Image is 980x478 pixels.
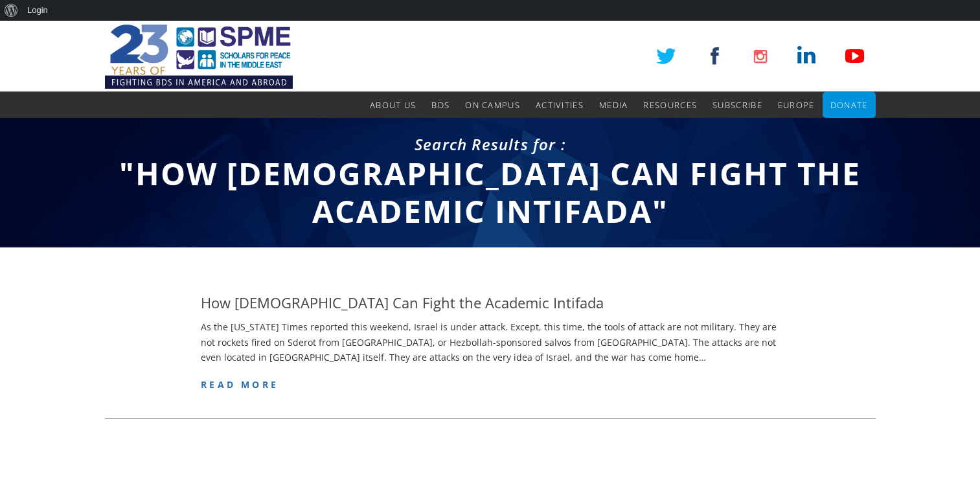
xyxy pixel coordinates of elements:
[536,99,584,111] span: Activities
[830,99,868,111] span: Donate
[370,92,416,118] a: About Us
[830,92,868,118] a: Donate
[201,293,604,313] h4: How [DEMOGRAPHIC_DATA] Can Fight the Academic Intifada
[712,99,762,111] span: Subscribe
[712,92,762,118] a: Subscribe
[105,21,293,92] img: SPME
[431,92,450,118] a: BDS
[119,152,861,232] span: "How [DEMOGRAPHIC_DATA] Can Fight the Academic Intifada"
[465,99,520,111] span: On Campus
[536,92,584,118] a: Activities
[201,319,779,365] p: As the [US_STATE] Times reported this weekend, Israel is under attack. Except, this time, the too...
[105,133,876,155] div: Search Results for :
[599,99,628,111] span: Media
[599,92,628,118] a: Media
[778,92,815,118] a: Europe
[778,99,815,111] span: Europe
[370,99,416,111] span: About Us
[465,92,520,118] a: On Campus
[431,99,450,111] span: BDS
[643,99,697,111] span: Resources
[201,378,279,391] a: read more
[643,92,697,118] a: Resources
